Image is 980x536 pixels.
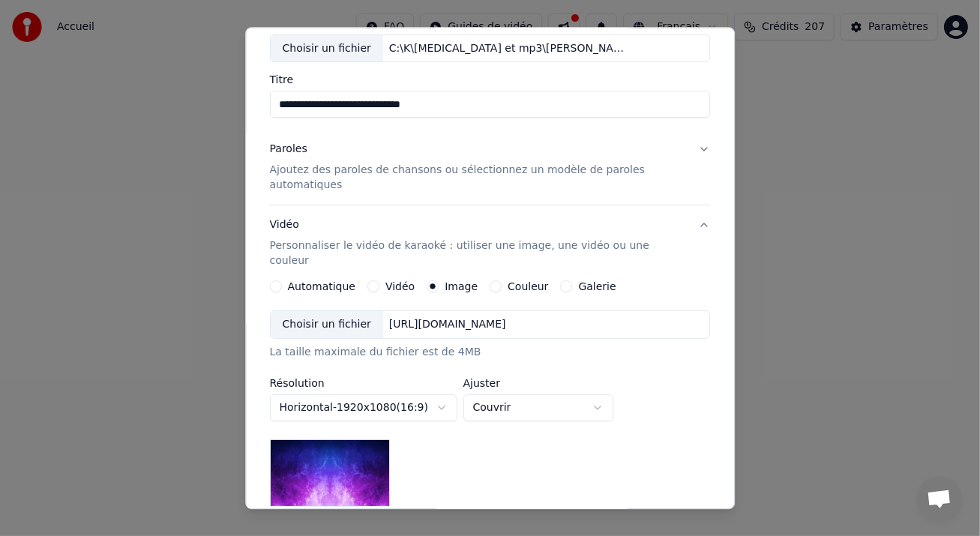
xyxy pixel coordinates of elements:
[271,312,383,339] div: Choisir un fichier
[270,142,307,157] div: Paroles
[270,163,687,193] p: Ajoutez des paroles de chansons ou sélectionnez un modèle de paroles automatiques
[508,282,548,292] label: Couleur
[270,239,687,269] p: Personnaliser le vidéo de karaoké : utiliser une image, une vidéo ou une couleur
[270,379,457,389] label: Résolution
[270,346,711,361] div: La taille maximale du fichier est de 4MB
[270,75,711,85] label: Titre
[463,379,613,389] label: Ajuster
[579,282,616,292] label: Galerie
[270,130,711,205] button: ParolesAjoutez des paroles de chansons ou sélectionnez un modèle de paroles automatiques
[271,35,383,62] div: Choisir un fichier
[385,282,415,292] label: Vidéo
[270,218,687,269] div: Vidéo
[445,282,478,292] label: Image
[383,41,638,56] div: C:\K\[MEDICAL_DATA] et mp3\[PERSON_NAME] - La fille du nord.[MEDICAL_DATA]
[288,282,355,292] label: Automatique
[383,318,512,333] div: [URL][DOMAIN_NAME]
[270,206,711,281] button: VidéoPersonnaliser le vidéo de karaoké : utiliser une image, une vidéo ou une couleur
